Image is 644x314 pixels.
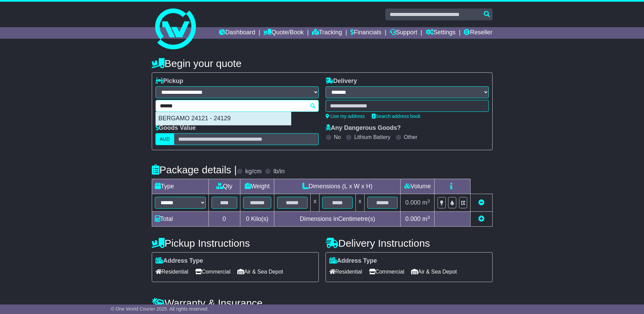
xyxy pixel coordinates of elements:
label: Address Type [329,257,377,265]
h4: Package details | [152,164,237,175]
label: Other [404,134,418,140]
a: Remove this item [478,199,484,206]
a: Dashboard [219,27,255,39]
td: Total [152,212,208,227]
a: Quote/Book [263,27,303,39]
span: 0.000 [405,199,421,206]
span: © One World Courier 2025. All rights reserved. [111,306,209,312]
h4: Pickup Instructions [152,238,319,249]
a: Support [390,27,417,39]
td: x [355,194,364,212]
label: kg/cm [245,168,261,175]
td: Volume [401,179,435,194]
sup: 3 [427,215,430,220]
td: Qty [208,179,240,194]
div: BERGAMO 24121 - 24129 [156,112,291,125]
td: Dimensions in Centimetre(s) [274,212,401,227]
td: Dimensions (L x W x H) [274,179,401,194]
span: 0.000 [405,215,421,222]
sup: 3 [427,198,430,204]
span: 0 [246,215,249,222]
span: Residential [155,266,188,277]
h4: Warranty & Insurance [152,297,493,309]
td: Type [152,179,208,194]
span: Commercial [369,266,404,277]
label: lb/in [273,168,284,175]
a: Reseller [464,27,492,39]
label: Delivery [326,77,357,85]
a: Tracking [312,27,342,39]
span: m [422,215,430,222]
typeahead: Please provide city [155,100,319,112]
a: Search address book [372,114,421,119]
label: Any Dangerous Goods? [326,124,401,132]
a: Settings [426,27,456,39]
h4: Begin your quote [152,58,493,69]
a: Use my address [326,114,365,119]
label: Pickup [155,77,183,85]
td: 0 [208,212,240,227]
label: Address Type [155,257,203,265]
span: m [422,199,430,206]
span: Commercial [195,266,231,277]
label: No [334,134,341,140]
span: Residential [329,266,362,277]
h4: Delivery Instructions [326,238,493,249]
a: Financials [350,27,381,39]
td: x [311,194,319,212]
span: Air & Sea Depot [237,266,283,277]
label: Goods Value [155,124,196,132]
label: AUD [155,133,174,145]
span: Air & Sea Depot [411,266,457,277]
label: Lithium Battery [354,134,390,140]
a: Add new item [478,215,484,222]
td: Weight [240,179,274,194]
td: Kilo(s) [240,212,274,227]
